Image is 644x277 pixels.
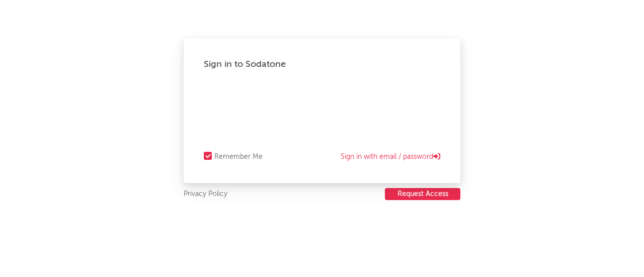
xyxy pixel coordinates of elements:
div: Sign in to Sodatone [204,58,440,70]
button: Request Access [385,188,460,200]
a: Privacy Policy [184,188,227,201]
a: Sign in with email / password [341,151,440,163]
a: Request Access [385,188,460,201]
div: Remember Me [214,151,263,163]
